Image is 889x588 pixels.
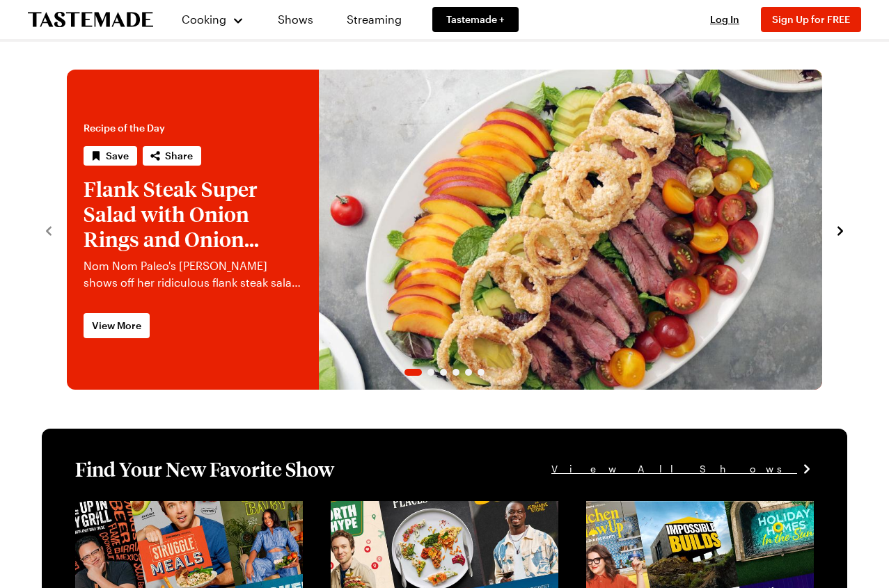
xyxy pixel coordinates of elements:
a: Tastemade + [432,7,519,32]
a: View full content for [object Object] [331,502,521,516]
a: View More [84,313,150,338]
a: View All Shows [551,461,814,477]
span: Log In [710,13,739,25]
button: Share [143,146,201,166]
span: Tastemade + [446,13,505,26]
button: Log In [697,13,753,26]
span: Sign Up for FREE [772,13,850,25]
a: To Tastemade Home Page [28,12,153,28]
span: Go to slide 6 [478,369,485,376]
button: navigate to next item [833,221,847,238]
span: View All Shows [551,461,797,477]
span: Share [165,149,193,163]
span: Go to slide 2 [427,369,434,376]
span: Save [106,149,129,163]
button: navigate to previous item [42,221,56,238]
h1: Find Your New Favorite Show [75,456,334,482]
a: View full content for [object Object] [586,502,776,516]
a: View full content for [object Object] [75,502,265,516]
button: Cooking [181,3,244,36]
span: Go to slide 4 [453,369,459,376]
button: Save recipe [84,146,137,166]
span: Cooking [182,13,226,26]
span: Go to slide 5 [465,369,472,376]
div: 1 / 6 [67,70,822,390]
span: View More [92,319,141,333]
button: Sign Up for FREE [761,7,861,32]
span: Go to slide 1 [404,369,422,376]
span: Go to slide 3 [440,369,447,376]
